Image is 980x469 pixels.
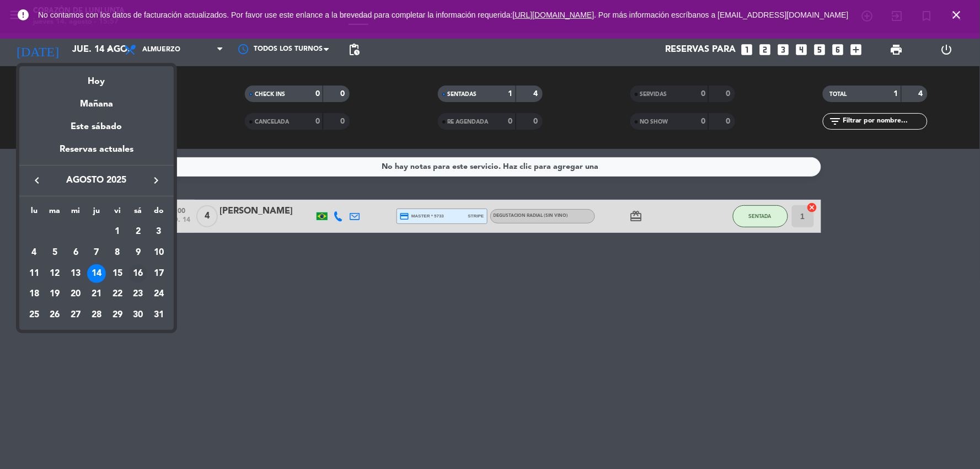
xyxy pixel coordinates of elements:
div: 26 [46,306,65,324]
td: 31 de agosto de 2025 [148,305,169,326]
td: AGO. [24,221,107,242]
div: 6 [66,243,85,262]
td: 4 de agosto de 2025 [24,242,45,263]
span: agosto 2025 [47,173,146,188]
td: 5 de agosto de 2025 [45,242,66,263]
td: 27 de agosto de 2025 [65,305,86,326]
td: 6 de agosto de 2025 [65,242,86,263]
div: 24 [149,285,168,303]
div: 11 [25,264,44,283]
div: 7 [87,243,106,262]
div: 31 [149,306,168,324]
th: martes [45,205,66,222]
td: 16 de agosto de 2025 [128,263,149,284]
td: 25 de agosto de 2025 [24,305,45,326]
button: keyboard_arrow_left [27,173,47,188]
div: Este sábado [19,111,174,142]
th: jueves [86,205,107,222]
div: 27 [66,306,85,324]
div: 13 [66,264,85,283]
div: 28 [87,306,106,324]
div: 15 [108,264,127,283]
div: 25 [25,306,44,324]
td: 13 de agosto de 2025 [65,263,86,284]
div: 18 [25,285,44,303]
th: lunes [24,205,45,222]
td: 3 de agosto de 2025 [148,221,169,242]
td: 15 de agosto de 2025 [107,263,128,284]
i: keyboard_arrow_left [30,174,44,187]
th: miércoles [65,205,86,222]
td: 12 de agosto de 2025 [45,263,66,284]
td: 26 de agosto de 2025 [45,305,66,326]
th: viernes [107,205,128,222]
td: 10 de agosto de 2025 [148,242,169,263]
div: 1 [108,222,127,241]
td: 1 de agosto de 2025 [107,221,128,242]
div: 3 [149,222,168,241]
td: 2 de agosto de 2025 [128,221,149,242]
td: 18 de agosto de 2025 [24,284,45,305]
td: 21 de agosto de 2025 [86,284,107,305]
td: 28 de agosto de 2025 [86,305,107,326]
div: 29 [108,306,127,324]
div: 5 [46,243,65,262]
td: 23 de agosto de 2025 [128,284,149,305]
td: 14 de agosto de 2025 [86,263,107,284]
div: 19 [46,285,65,303]
td: 22 de agosto de 2025 [107,284,128,305]
div: 10 [149,243,168,262]
td: 9 de agosto de 2025 [128,242,149,263]
td: 24 de agosto de 2025 [148,284,169,305]
div: 8 [108,243,127,262]
div: 23 [128,285,147,303]
i: keyboard_arrow_right [149,174,163,187]
div: 30 [128,306,147,324]
div: 12 [46,264,65,283]
button: keyboard_arrow_right [146,173,166,188]
td: 7 de agosto de 2025 [86,242,107,263]
th: domingo [148,205,169,222]
div: 17 [149,264,168,283]
div: 20 [66,285,85,303]
div: Mañana [19,89,174,111]
td: 8 de agosto de 2025 [107,242,128,263]
div: Hoy [19,66,174,89]
td: 19 de agosto de 2025 [45,284,66,305]
td: 30 de agosto de 2025 [128,305,149,326]
div: 14 [87,264,106,283]
td: 11 de agosto de 2025 [24,263,45,284]
div: 16 [128,264,147,283]
div: 9 [128,243,147,262]
div: 4 [25,243,44,262]
div: Reservas actuales [19,142,174,165]
td: 17 de agosto de 2025 [148,263,169,284]
th: sábado [128,205,149,222]
td: 20 de agosto de 2025 [65,284,86,305]
div: 21 [87,285,106,303]
div: 22 [108,285,127,303]
td: 29 de agosto de 2025 [107,305,128,326]
div: 2 [128,222,147,241]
